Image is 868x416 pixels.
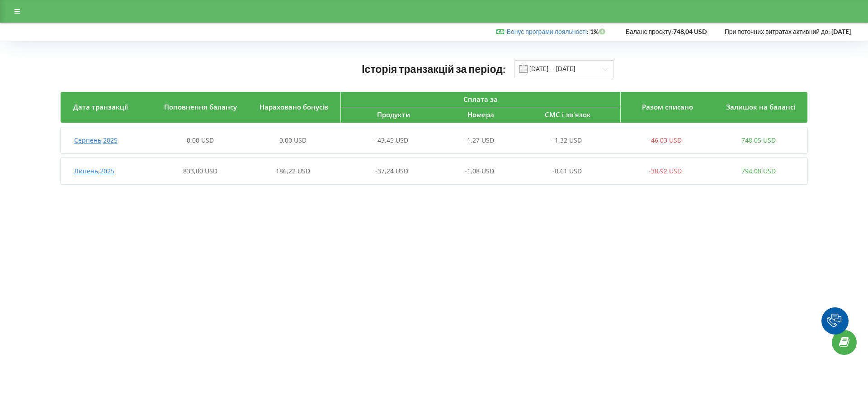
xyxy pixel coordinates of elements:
a: Бонус програми лояльності [507,28,587,35]
span: Серпень , 2025 [74,136,118,144]
span: Номера [467,110,494,119]
span: Залишок на балансі [726,102,795,111]
span: Продукти [377,110,410,119]
span: 833,00 USD [183,167,217,175]
span: -46,03 USD [649,136,682,144]
span: -38,92 USD [649,167,682,175]
span: Історія транзакцій за період: [362,62,505,75]
span: 794,08 USD [741,167,776,175]
span: : [507,28,589,35]
span: Сплата за [463,95,498,104]
span: -0,61 USD [552,167,582,175]
strong: 1% [590,28,608,35]
span: -1,32 USD [552,136,582,144]
span: -1,08 USD [465,167,494,175]
span: Поповнення балансу [164,102,237,111]
span: Разом списано [642,102,693,111]
span: Липень , 2025 [74,167,114,175]
span: Баланс проєкту: [626,28,673,35]
span: При поточних витратах активний до: [725,28,830,35]
span: Нараховано бонусів [259,102,328,111]
span: -37,24 USD [375,167,408,175]
strong: 748,04 USD [673,28,707,35]
span: Дата транзакції [73,102,128,111]
span: -43,45 USD [375,136,408,144]
span: 0,00 USD [187,136,214,144]
span: -1,27 USD [465,136,494,144]
strong: [DATE] [831,28,851,35]
span: 748,05 USD [741,136,776,144]
span: СМС і зв'язок [545,110,591,119]
span: 0,00 USD [279,136,307,144]
span: 186,22 USD [276,167,310,175]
